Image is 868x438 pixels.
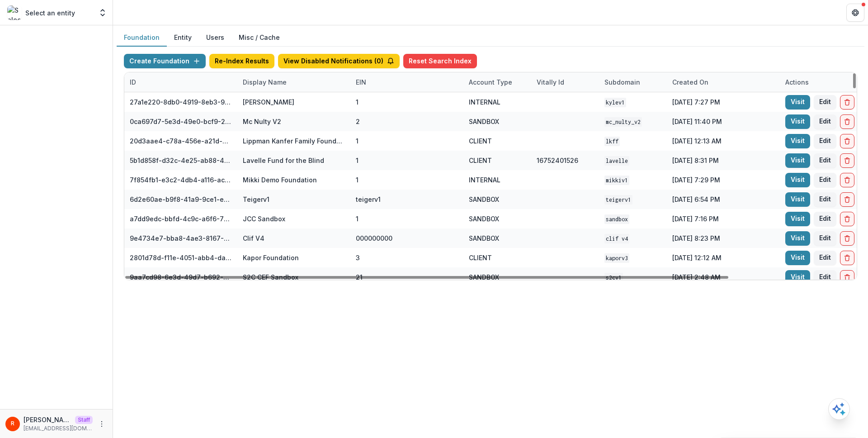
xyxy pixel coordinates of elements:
[7,5,22,20] img: Select an entity
[130,97,232,107] div: 27a1e220-8db0-4919-8eb3-9f29ee33f7b0
[469,156,492,165] div: CLIENT
[785,231,810,246] a: Visit
[124,54,206,68] button: Create Foundation
[667,209,780,229] div: [DATE] 7:16 PM
[356,253,360,262] div: 3
[117,29,167,47] button: Foundation
[604,156,629,166] code: lavelle
[243,272,298,282] div: S2C CEF Sandbox
[243,253,299,262] div: Kapor Foundation
[840,173,854,187] button: Delete Foundation
[199,29,231,47] button: Users
[846,4,864,22] button: Get Help
[599,77,646,87] div: Subdomain
[356,156,359,165] div: 1
[356,97,359,107] div: 1
[667,170,780,190] div: [DATE] 7:29 PM
[130,272,232,282] div: 9aa7cd98-6e3d-49d7-b692-3e5f3d1facd4
[463,77,518,87] div: Account Type
[828,398,850,420] button: Open AI Assistant
[243,156,324,165] div: Lavelle Fund for the Blind
[469,97,500,107] div: INTERNAL
[840,153,854,168] button: Delete Foundation
[356,175,359,185] div: 1
[785,134,810,148] a: Visit
[667,229,780,248] div: [DATE] 8:23 PM
[356,117,360,126] div: 2
[604,214,629,224] code: sandbox
[840,251,854,265] button: Delete Foundation
[24,424,93,433] p: [EMAIL_ADDRESS][DOMAIN_NAME]
[604,195,632,205] code: teigerv1
[11,421,14,427] div: Raj
[531,77,570,87] div: Vitally Id
[840,231,854,246] button: Delete Foundation
[814,95,836,109] button: Edit
[599,72,667,92] div: Subdomain
[667,77,714,87] div: Created on
[785,212,810,226] a: Visit
[243,214,285,224] div: JCC Sandbox
[814,251,836,265] button: Edit
[231,29,287,47] button: Misc / Cache
[785,192,810,207] a: Visit
[469,272,499,282] div: SANDBOX
[814,192,836,207] button: Edit
[469,175,500,185] div: INTERNAL
[463,72,531,92] div: Account Type
[604,137,620,146] code: lkff
[130,117,232,126] div: 0ca697d7-5e3d-49e0-bcf9-217f69e92d71
[785,153,810,168] a: Visit
[243,136,345,146] div: Lippman Kanfer Family Foundation
[840,114,854,129] button: Delete Foundation
[130,195,232,204] div: 6d2e60ae-b9f8-41a9-9ce1-e608d0f20ec5
[667,190,780,209] div: [DATE] 6:54 PM
[667,72,780,92] div: Created on
[124,72,237,92] div: ID
[785,251,810,265] a: Visit
[667,92,780,112] div: [DATE] 7:27 PM
[403,54,477,68] button: Reset Search Index
[243,233,264,243] div: Clif V4
[124,77,142,87] div: ID
[350,72,463,92] div: EIN
[785,95,810,109] a: Visit
[243,195,269,204] div: Teigerv1
[469,117,499,126] div: SANDBOX
[96,419,107,429] button: More
[840,270,854,285] button: Delete Foundation
[167,29,199,47] button: Entity
[604,117,642,127] code: mc_nulty_v2
[469,195,499,204] div: SANDBOX
[25,8,75,18] p: Select an entity
[785,270,810,285] a: Visit
[356,214,359,224] div: 1
[243,97,294,107] div: [PERSON_NAME]
[667,267,780,287] div: [DATE] 2:48 AM
[243,117,281,126] div: Mc Nulty V2
[604,176,629,185] code: mikkiv1
[840,212,854,226] button: Delete Foundation
[814,153,836,168] button: Edit
[130,156,232,165] div: 5b1d858f-d32c-4e25-ab88-434536713791
[537,156,578,165] div: 16752401526
[237,72,350,92] div: Display Name
[531,72,599,92] div: Vitally Id
[356,233,392,243] div: 000000000
[604,98,626,107] code: kylev1
[604,273,623,282] code: s2cv1
[469,214,499,224] div: SANDBOX
[785,173,810,187] a: Visit
[237,77,292,87] div: Display Name
[814,231,836,246] button: Edit
[75,416,93,424] p: Staff
[667,151,780,170] div: [DATE] 8:31 PM
[356,195,381,204] div: teigerv1
[96,4,109,22] button: Open entity switcher
[814,270,836,285] button: Edit
[814,134,836,148] button: Edit
[278,54,400,68] button: View Disabled Notifications (0)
